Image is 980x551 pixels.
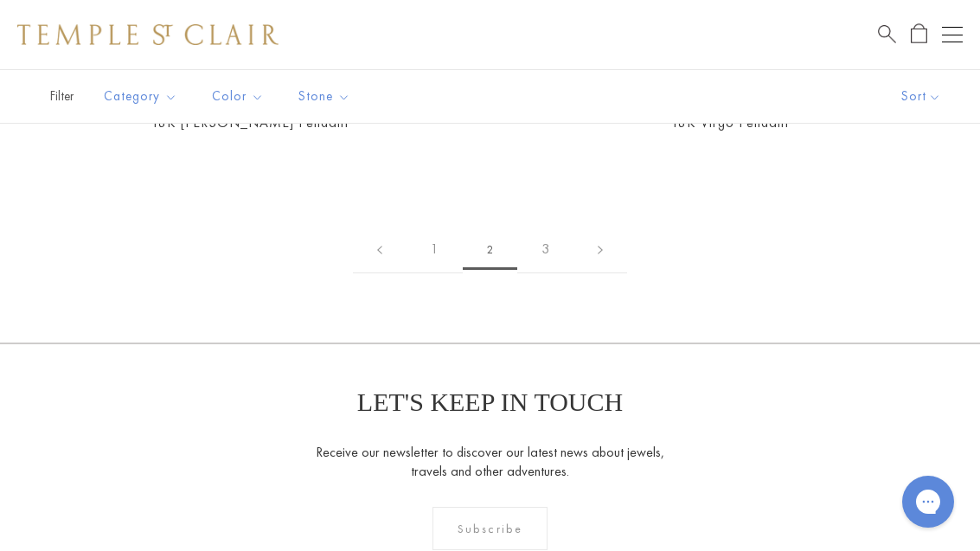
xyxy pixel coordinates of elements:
[353,226,407,273] a: Previous page
[894,470,963,534] iframe: Gorgias live chat messenger
[285,77,363,116] button: Stone
[357,388,623,417] p: LET'S KEEP IN TOUCH
[407,226,463,273] a: 1
[17,24,279,45] img: Temple St. Clair
[942,24,963,45] button: Open navigation
[290,86,363,107] span: Stone
[862,70,980,123] button: Show sort by
[517,226,573,273] a: 3
[432,507,548,550] div: Subscribe
[573,226,627,273] a: Next page
[911,23,927,45] a: Open Shopping Bag
[671,113,789,131] a: 18K Virgo Pendant
[878,23,896,45] a: Search
[91,77,190,116] button: Category
[199,77,277,116] button: Color
[463,230,517,270] span: 2
[95,86,190,107] span: Category
[203,86,277,107] span: Color
[151,113,349,131] a: 18K [PERSON_NAME] Pendant
[315,443,665,481] p: Receive our newsletter to discover our latest news about jewels, travels and other adventures.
